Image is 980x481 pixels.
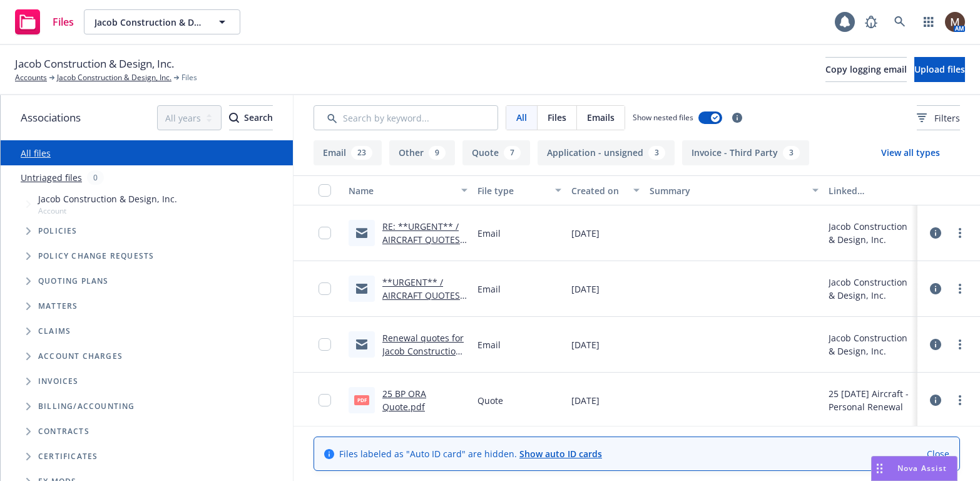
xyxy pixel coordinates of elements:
a: Close [927,447,949,460]
div: Linked associations [829,184,912,197]
span: Show nested files [633,112,693,123]
span: Jacob Construction & Design, Inc. [94,16,203,29]
a: more [952,281,967,296]
button: Application - unsigned [538,140,675,165]
span: Filters [934,111,960,125]
a: All files [21,147,51,159]
span: Certificates [38,453,98,460]
span: Files [548,111,566,124]
input: Search by keyword... [314,105,498,130]
a: more [952,225,967,240]
div: Tree Example [1,190,293,394]
span: Nova Assist [897,463,947,473]
button: View all types [861,140,960,165]
span: Files labeled as "Auto ID card" are hidden. [339,447,602,460]
a: more [952,393,967,408]
a: Accounts [15,72,47,83]
span: Policies [38,227,78,235]
a: Jacob Construction & Design, Inc. [57,72,171,83]
input: Toggle Row Selected [319,338,331,351]
div: 23 [351,146,372,160]
span: Jacob Construction & Design, Inc. [15,56,174,72]
span: [DATE] [571,394,600,407]
a: Show auto ID cards [519,448,602,460]
span: All [516,111,527,124]
a: Files [10,4,79,39]
div: Drag to move [872,457,887,480]
button: SearchSearch [229,105,273,130]
input: Select all [319,184,331,197]
button: Filters [917,105,960,130]
button: Quote [462,140,530,165]
div: 3 [648,146,665,160]
div: File type [477,184,548,197]
button: Jacob Construction & Design, Inc. [84,9,240,34]
span: Associations [21,110,81,126]
a: RE: **URGENT** / AIRCRAFT QUOTES / Jacob Construction & Design, Inc. [382,220,466,272]
div: Search [229,106,273,130]
span: Invoices [38,378,79,385]
div: Created on [571,184,626,197]
span: Account [38,205,177,216]
button: Linked associations [824,175,917,205]
span: Policy change requests [38,252,154,260]
button: Copy logging email [825,57,907,82]
input: Toggle Row Selected [319,282,331,295]
button: File type [472,175,566,205]
span: Claims [38,328,71,335]
a: Switch app [916,9,941,34]
span: Quoting plans [38,277,109,285]
img: photo [945,12,965,32]
span: Jacob Construction & Design, Inc. [38,192,177,205]
span: Upload files [914,63,965,75]
div: 7 [504,146,521,160]
span: Email [477,282,501,296]
div: 3 [783,146,800,160]
input: Toggle Row Selected [319,227,331,239]
span: Quote [477,394,503,407]
span: Email [477,227,501,240]
span: Billing/Accounting [38,403,135,410]
span: Matters [38,303,78,310]
button: Summary [645,175,824,205]
button: Email [314,140,382,165]
span: pdf [354,395,369,405]
a: Report a Bug [859,9,884,34]
a: **URGENT** / AIRCRAFT QUOTES / Jacob Construction & Design, Inc. [382,276,466,328]
span: [DATE] [571,282,600,296]
span: [DATE] [571,338,600,351]
span: Copy logging email [825,63,907,75]
input: Toggle Row Selected [319,394,331,406]
div: Jacob Construction & Design, Inc. [829,331,912,358]
div: 9 [429,146,446,160]
div: Summary [650,184,805,197]
div: Jacob Construction & Design, Inc. [829,276,912,302]
span: Files [53,17,74,27]
button: Created on [566,175,645,205]
span: Files [181,72,197,83]
button: Invoice - Third Party [682,140,809,165]
a: Untriaged files [21,171,82,184]
a: more [952,337,967,352]
div: Name [349,184,454,197]
a: Search [887,9,912,34]
div: Jacob Construction & Design, Inc. [829,220,912,246]
span: Filters [917,111,960,125]
button: Name [344,175,472,205]
button: Nova Assist [871,456,957,481]
div: 0 [87,170,104,185]
svg: Search [229,113,239,123]
button: Other [389,140,455,165]
span: Account charges [38,353,123,360]
button: Upload files [914,57,965,82]
div: 25 [DATE] Aircraft - Personal Renewal [829,387,912,413]
a: 25 BP ORA Quote.pdf [382,388,426,413]
span: Email [477,338,501,351]
span: Emails [587,111,615,124]
a: Renewal quotes for Jacob Construction & Design, Inc. [382,332,464,370]
span: [DATE] [571,227,600,240]
span: Contracts [38,428,89,435]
